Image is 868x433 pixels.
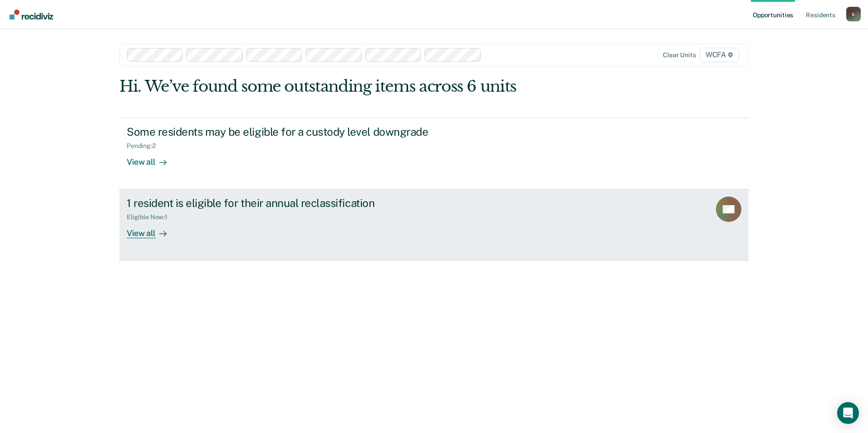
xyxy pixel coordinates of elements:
div: Hi. We’ve found some outstanding items across 6 units [119,77,623,96]
a: Some residents may be eligible for a custody level downgradePending:2View all [119,118,749,189]
div: 1 resident is eligible for their annual reclassification [127,197,445,210]
div: Some residents may be eligible for a custody level downgrade [127,125,445,138]
div: Eligible Now : 1 [127,213,175,221]
div: View all [127,149,178,167]
div: Open Intercom Messenger [837,402,859,424]
div: Clear units [663,51,696,59]
a: 1 resident is eligible for their annual reclassificationEligible Now:1View all [119,189,749,261]
button: Profile dropdown button [846,7,861,21]
div: Pending : 2 [127,142,163,150]
div: k [846,7,861,21]
img: Recidiviz [10,10,53,20]
span: WCFA [700,48,739,62]
div: View all [127,221,178,239]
